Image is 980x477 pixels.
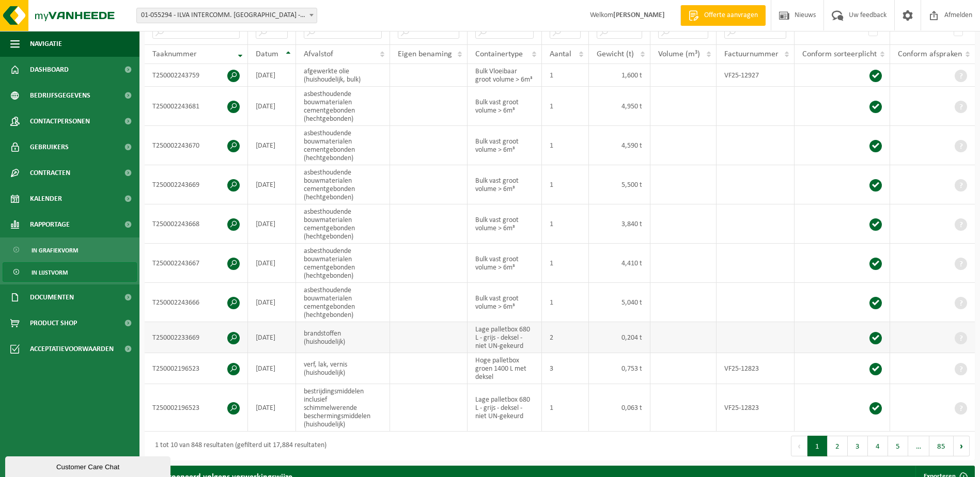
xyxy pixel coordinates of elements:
td: Bulk vast groot volume > 6m³ [468,87,542,126]
td: T250002243666 [145,283,248,322]
td: 1 [542,384,589,432]
span: Conform sorteerplicht [802,50,877,58]
td: Bulk vast groot volume > 6m³ [468,244,542,283]
td: T250002243668 [145,204,248,244]
span: Eigen benaming [398,50,452,58]
span: In lijstvorm [32,263,68,282]
td: T250002243670 [145,126,248,165]
td: verf, lak, vernis (huishoudelijk) [296,353,390,384]
span: Navigatie [30,31,62,57]
a: In lijstvorm [3,262,137,282]
td: asbesthoudende bouwmaterialen cementgebonden (hechtgebonden) [296,126,390,165]
td: 5,500 t [589,165,651,204]
button: 4 [868,436,888,456]
td: 5,040 t [589,283,651,322]
td: Hoge palletbox groen 1400 L met deksel [468,353,542,384]
td: 0,753 t [589,353,651,384]
span: Documenten [30,284,74,310]
td: 1 [542,244,589,283]
span: Contracten [30,160,70,186]
td: asbesthoudende bouwmaterialen cementgebonden (hechtgebonden) [296,165,390,204]
td: T250002243759 [145,64,248,87]
td: 1,600 t [589,64,651,87]
td: Bulk Vloeibaar groot volume > 6m³ [468,64,542,87]
td: 0,063 t [589,384,651,432]
span: Dashboard [30,57,69,83]
button: 5 [888,436,908,456]
td: 1 [542,283,589,322]
span: Conform afspraken [898,50,962,58]
td: Bulk vast groot volume > 6m³ [468,204,542,244]
button: 2 [828,436,848,456]
span: 01-055294 - ILVA INTERCOMM. EREMBODEGEM - EREMBODEGEM [137,8,317,23]
span: … [908,436,929,456]
td: T250002196523 [145,384,248,432]
iframe: chat widget [5,454,173,477]
span: Rapportage [30,212,70,237]
span: Offerte aanvragen [702,10,760,21]
td: 2 [542,322,589,353]
td: 3,840 t [589,204,651,244]
td: asbesthoudende bouwmaterialen cementgebonden (hechtgebonden) [296,283,390,322]
button: 3 [848,436,868,456]
td: VF25-12823 [717,353,795,384]
span: 01-055294 - ILVA INTERCOMM. EREMBODEGEM - EREMBODEGEM [136,8,317,23]
td: 1 [542,126,589,165]
td: VF25-12823 [717,384,795,432]
span: Datum [256,50,278,58]
td: asbesthoudende bouwmaterialen cementgebonden (hechtgebonden) [296,204,390,244]
button: Previous [791,436,807,456]
td: [DATE] [248,322,296,353]
td: 3 [542,353,589,384]
button: Next [954,436,970,456]
td: Bulk vast groot volume > 6m³ [468,126,542,165]
td: brandstoffen (huishoudelijk) [296,322,390,353]
td: 1 [542,64,589,87]
td: 4,950 t [589,87,651,126]
span: Volume (m³) [658,50,700,58]
span: Factuurnummer [724,50,779,58]
strong: [PERSON_NAME] [613,11,665,19]
td: T250002243681 [145,87,248,126]
span: Afvalstof [304,50,333,58]
td: T250002196523 [145,353,248,384]
td: bestrijdingsmiddelen inclusief schimmelwerende beschermingsmiddelen (huishoudelijk) [296,384,390,432]
td: Lage palletbox 680 L - grijs - deksel - niet UN-gekeurd [468,322,542,353]
td: asbesthoudende bouwmaterialen cementgebonden (hechtgebonden) [296,87,390,126]
td: 0,204 t [589,322,651,353]
td: [DATE] [248,204,296,244]
td: [DATE] [248,126,296,165]
td: T250002233669 [145,322,248,353]
span: Containertype [475,50,523,58]
span: In grafiekvorm [32,241,78,260]
td: 4,410 t [589,244,651,283]
button: 85 [929,436,954,456]
td: 1 [542,204,589,244]
td: 1 [542,87,589,126]
td: [DATE] [248,353,296,384]
td: [DATE] [248,165,296,204]
div: 1 tot 10 van 848 resultaten (gefilterd uit 17,884 resultaten) [150,437,326,455]
td: [DATE] [248,64,296,87]
td: [DATE] [248,87,296,126]
td: T250002243667 [145,244,248,283]
td: 1 [542,165,589,204]
td: Lage palletbox 680 L - grijs - deksel - niet UN-gekeurd [468,384,542,432]
td: Bulk vast groot volume > 6m³ [468,165,542,204]
a: Offerte aanvragen [680,5,766,26]
span: Taaknummer [152,50,197,58]
td: T250002243669 [145,165,248,204]
span: Kalender [30,186,62,212]
td: [DATE] [248,244,296,283]
td: [DATE] [248,384,296,432]
span: Bedrijfsgegevens [30,83,90,108]
span: Product Shop [30,310,77,336]
td: asbesthoudende bouwmaterialen cementgebonden (hechtgebonden) [296,244,390,283]
span: Contactpersonen [30,108,90,134]
span: Gewicht (t) [597,50,634,58]
span: Aantal [550,50,571,58]
span: Gebruikers [30,134,69,160]
td: 4,590 t [589,126,651,165]
span: Acceptatievoorwaarden [30,336,114,362]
